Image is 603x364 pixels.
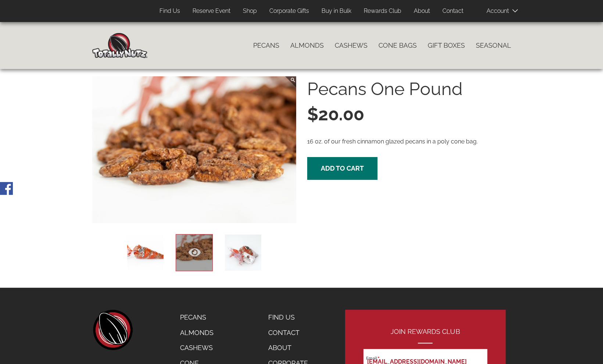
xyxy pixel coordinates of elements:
a: Almonds [175,325,221,341]
a: Cashews [329,38,373,53]
a: Gift Boxes [422,38,470,53]
a: Pecans [175,310,221,325]
a: Find Us [154,4,186,18]
div: Pecans One Pound [307,76,511,102]
a: Corporate Gifts [264,4,315,18]
a: Contact [263,325,322,341]
a: Pecans [248,38,285,53]
a: Find Us [263,310,322,325]
a: Almonds [285,38,329,53]
button: Add to cart [307,157,377,180]
a: Reserve Event [187,4,236,18]
a: Contact [437,4,469,18]
a: home [92,310,133,350]
a: About [263,340,322,356]
a: Buy in Bulk [316,4,357,18]
a: About [408,4,435,18]
a: Seasonal [470,38,517,53]
a: Rewards Club [358,4,407,18]
a: Shop [237,4,262,18]
div: $20.00 [307,102,511,127]
a: Cone Bags [373,38,422,53]
span: Add to cart [321,164,364,172]
img: Home [92,33,147,58]
h2: Join Rewards Club [363,328,487,343]
a: Cashews [175,340,221,356]
p: 16 oz. of our fresh cinnamon glazed pecans in a poly cone bag. [307,138,511,146]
